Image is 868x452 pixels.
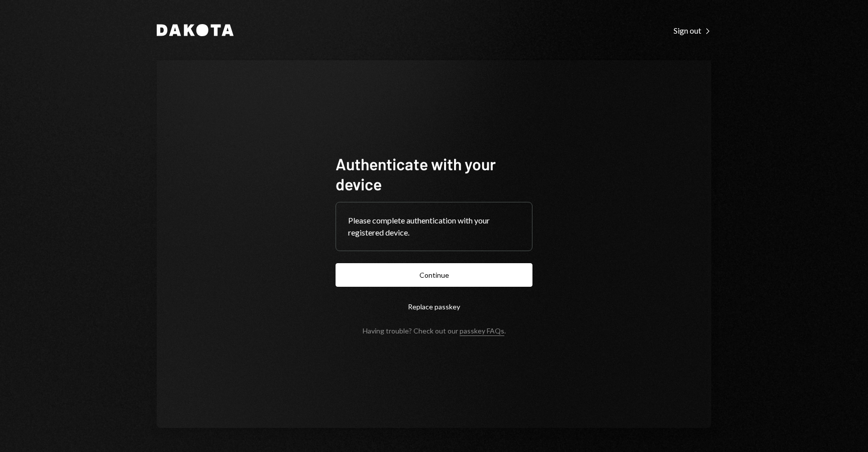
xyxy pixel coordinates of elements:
[348,214,520,239] div: Please complete authentication with your registered device.
[674,25,711,36] a: Sign out
[460,326,504,336] a: passkey FAQs
[363,326,506,335] div: Having trouble? Check out our .
[336,295,532,318] button: Replace passkey
[336,154,532,194] h1: Authenticate with your device
[674,26,711,36] div: Sign out
[336,263,532,287] button: Continue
